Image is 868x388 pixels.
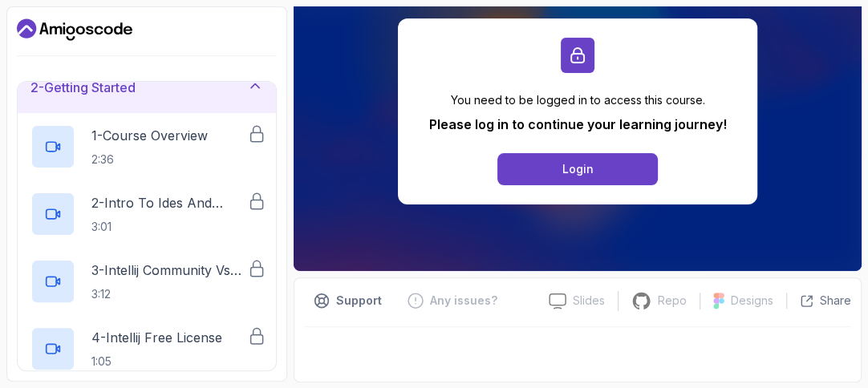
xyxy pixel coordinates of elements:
[91,193,247,212] p: 2 - Intro To Ides And Intellij
[658,293,687,309] p: Repo
[91,261,247,280] p: 3 - Intellij Community Vs Ultimate
[820,293,851,309] p: Share
[91,328,222,347] p: 4 - Intellij Free License
[336,293,382,309] p: Support
[497,153,658,185] button: Login
[30,124,263,169] button: 1-Course Overview2:36
[731,293,773,309] p: Designs
[18,62,276,113] button: 2-Getting Started
[91,286,247,302] p: 3:12
[429,115,727,134] p: Please log in to continue your learning journey!
[573,293,605,309] p: Slides
[91,126,208,145] p: 1 - Course Overview
[30,259,263,304] button: 3-Intellij Community Vs Ultimate3:12
[430,293,497,309] p: Any issues?
[91,152,208,168] p: 2:36
[562,161,594,177] div: Login
[17,17,132,42] a: Dashboard
[30,326,263,371] button: 4-Intellij Free License1:05
[91,354,222,370] p: 1:05
[304,288,391,313] button: Support button
[429,92,727,108] p: You need to be logged in to access this course.
[786,293,851,309] button: Share
[91,219,247,235] p: 3:01
[30,78,136,97] h3: 2 - Getting Started
[30,192,263,236] button: 2-Intro To Ides And Intellij3:01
